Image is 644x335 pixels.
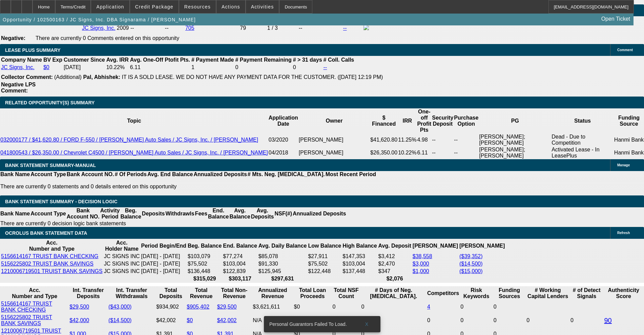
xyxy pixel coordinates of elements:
a: ($39,352) [459,253,483,259]
b: Customer Since [64,57,105,63]
a: 5156225802 TRUIST BANK SAVINGS [1,261,94,267]
a: 90 [604,317,611,324]
td: 6.11 [417,146,432,159]
td: 0 [460,314,493,327]
th: Acc. Number and Type [1,239,103,252]
th: Beg. Balance [187,239,222,252]
th: Period Begin/End [141,239,187,252]
td: 0 [332,300,360,313]
span: IT IS A SOLD LEASE. WE DO NOT HAVE ANY PAYMENT DATA FOR THE CUSTOMER. ([DATE] 12:19 PM) [122,74,383,80]
a: 705 [185,25,194,31]
a: $38,558 [413,253,432,259]
td: [PERSON_NAME]; [PERSON_NAME] [479,133,551,146]
a: $42,000 [69,317,89,323]
th: PG [479,108,551,133]
span: Resources [184,4,211,9]
button: Application [91,0,129,13]
b: Pal, Abhishek: [83,74,120,80]
th: Avg. End Balance [147,171,193,178]
th: Total Deposits [156,287,186,300]
th: One-off Profit Pts [417,108,432,133]
td: JC SIGNS INC [104,260,140,267]
div: Personal Guarantors Failed To Load. [264,316,356,332]
a: $29,500 [217,304,237,310]
button: Credit Package [130,0,179,13]
td: 0 [493,314,525,327]
th: Account Type [30,207,66,220]
th: Withdrawls [165,207,194,220]
td: $77,274 [223,253,257,260]
th: Deposits [142,207,165,220]
b: Collector Comment: [1,74,53,80]
b: Negative: [1,35,25,41]
b: BV Exp [43,57,62,63]
a: ($43,000) [108,304,132,310]
td: 1 [191,64,234,71]
td: [DATE] - [DATE] [141,253,187,260]
td: -- [432,133,454,146]
th: Total Non-Revenue [217,287,252,300]
th: # of Detect Signals [570,287,603,300]
th: Bank Account NO. [66,171,115,178]
th: Security Deposit [432,108,454,133]
span: (Additional) [54,74,82,80]
span: Manage [617,163,630,167]
a: 4 [427,304,430,310]
span: Activities [251,4,274,9]
td: $91,330 [258,260,307,267]
th: # Of Periods [115,171,147,178]
th: Competitors [427,287,459,300]
b: Avg. IRR [106,57,129,63]
th: High Balance [342,239,377,252]
td: [PERSON_NAME]; [PERSON_NAME] [479,146,551,159]
td: 04/2018 [268,146,298,159]
td: -- [298,24,342,32]
td: $26,350.00 [370,146,398,159]
th: Beg. Balance [120,207,141,220]
span: -- [130,25,134,31]
td: -- [165,24,184,32]
th: Application Date [268,108,298,133]
td: $75,502 [187,260,222,267]
td: $125,945 [258,268,307,275]
th: Authenticity Score [604,287,643,300]
a: ($14,500) [459,261,483,267]
td: 03/2020 [268,133,298,146]
th: $303,117 [223,275,257,282]
span: Bank Statement Summary - Decision Logic [5,199,118,204]
th: Total Revenue [186,287,216,300]
td: 2009 [117,24,129,32]
th: $297,631 [258,275,307,282]
td: Hanmi Bank [614,133,644,146]
div: 1 / 3 [267,25,297,31]
td: Hanmi Bank [614,146,644,159]
td: 10.22% [106,64,129,71]
a: $905,402 [187,304,209,310]
th: Account Type [30,171,66,178]
td: -- [454,146,479,159]
th: # Working Capital Lenders [526,287,569,300]
td: $85,078 [258,253,307,260]
td: $347 [378,268,412,275]
a: -- [324,64,327,70]
td: $137,448 [342,268,377,275]
a: -- [343,25,347,31]
th: [PERSON_NAME] [412,239,458,252]
td: $42,002 [156,314,186,327]
td: $147,353 [342,253,377,260]
span: Opportunity / 102500163 / JC Signs, Inc. DBA Signarama / [PERSON_NAME] [3,17,196,22]
b: # Payment Remaining [235,57,291,63]
th: NSF(#) [274,207,292,220]
td: 6.11 [130,64,190,71]
span: X [365,321,369,327]
a: 1210006719501 TRUIST BANK SAVINGS [1,268,103,274]
th: Most Recent Period [325,171,376,178]
td: 0 [293,64,323,71]
a: $0 [43,64,49,70]
b: # > 31 days [293,57,322,63]
td: [PERSON_NAME] [298,146,370,159]
th: Avg. Deposits [251,207,274,220]
td: JC SIGNS INC [104,253,140,260]
th: End. Balance [223,239,257,252]
a: $3,000 [413,261,429,267]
